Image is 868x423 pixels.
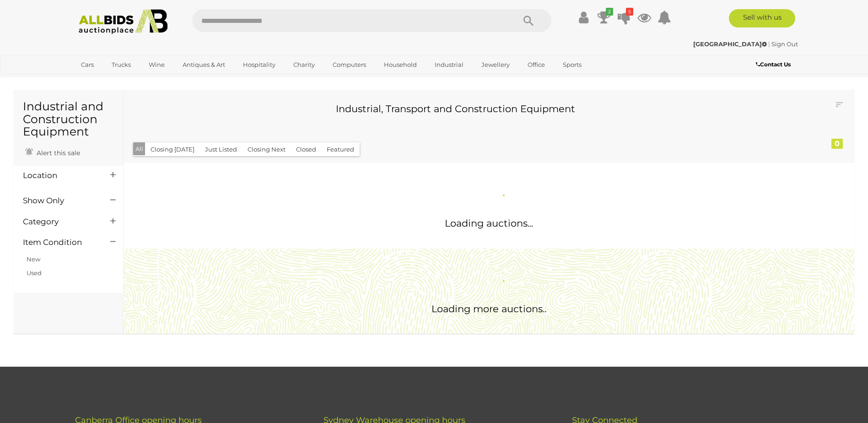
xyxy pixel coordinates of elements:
[557,57,588,72] a: Sports
[34,149,80,157] span: Alert this sale
[431,303,546,315] span: Loading more auctions..
[522,57,551,72] a: Office
[75,72,152,87] a: [GEOGRAPHIC_DATA]
[327,57,372,72] a: Computers
[106,57,137,72] a: Trucks
[475,57,516,72] a: Jewellery
[143,57,171,72] a: Wine
[445,217,533,229] span: Loading auctions...
[287,57,321,72] a: Charity
[75,57,100,72] a: Cars
[74,9,173,34] img: Allbids.com.au
[140,103,771,114] h3: Industrial, Transport and Construction Equipment
[693,40,767,48] strong: [GEOGRAPHIC_DATA]
[831,139,843,149] div: 0
[693,40,768,48] a: [GEOGRAPHIC_DATA]
[506,9,551,32] button: Search
[768,40,770,48] span: |
[606,8,613,16] i: 2
[23,100,114,138] h1: Industrial and Construction Equipment
[199,142,243,157] button: Just Listed
[771,40,798,48] a: Sign Out
[27,255,40,263] a: New
[23,196,97,205] h4: Show Only
[23,145,82,159] a: Alert this sale
[291,142,322,157] button: Closed
[23,217,97,226] h4: Category
[242,142,291,157] button: Closing Next
[23,171,97,180] h4: Location
[27,269,42,277] a: Used
[626,8,633,16] i: 5
[378,57,423,72] a: Household
[597,9,611,26] a: 2
[133,142,146,156] button: All
[321,142,360,157] button: Featured
[237,57,281,72] a: Hospitality
[23,238,97,247] h4: Item Condition
[145,142,200,157] button: Closing [DATE]
[429,57,469,72] a: Industrial
[756,61,791,68] b: Contact Us
[617,9,631,26] a: 5
[177,57,231,72] a: Antiques & Art
[729,9,795,27] a: Sell with us
[756,60,793,70] a: Contact Us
